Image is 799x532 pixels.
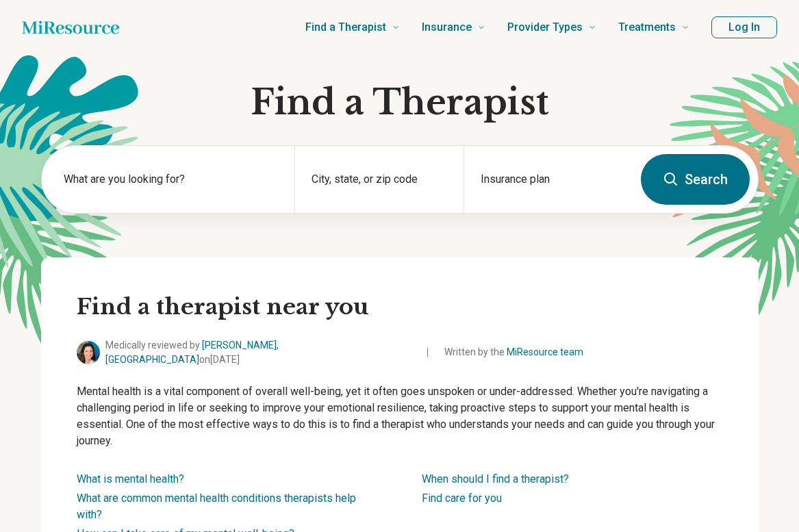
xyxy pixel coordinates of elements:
a: Find care for you [422,492,502,505]
a: MiResource team [507,346,583,357]
a: Home page [22,14,119,41]
button: Log In [711,16,777,38]
span: Written by the [444,345,583,359]
label: What are you looking for? [64,171,279,188]
span: on [DATE] [199,354,240,365]
p: Mental health is a vital component of overall well-being, yet it often goes unspoken or under-add... [77,383,723,449]
span: Treatments [618,18,676,37]
h1: Find a Therapist [41,82,759,123]
button: Search [641,154,750,205]
a: What is mental health? [77,472,184,485]
span: Insurance [422,18,472,37]
span: Find a Therapist [305,18,386,37]
a: What are common mental health conditions therapists help with? [77,492,356,521]
h2: Find a therapist near you [77,293,723,322]
span: Provider Types [507,18,583,37]
a: When should I find a therapist? [422,472,569,485]
a: [PERSON_NAME], [GEOGRAPHIC_DATA] [105,340,279,365]
span: Medically reviewed by [105,338,414,367]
